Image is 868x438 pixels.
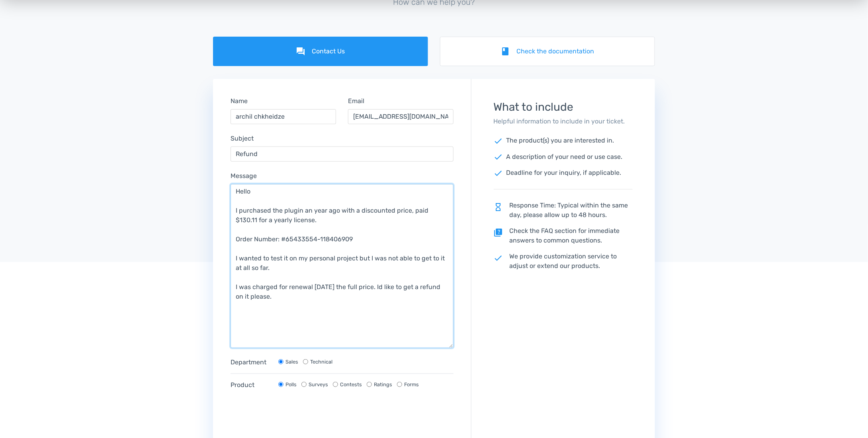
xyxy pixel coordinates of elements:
[404,381,419,388] label: Forms
[494,101,633,113] h3: What to include
[309,381,328,388] label: Surveys
[374,381,392,388] label: Ratings
[213,37,428,66] a: forumContact Us
[340,381,362,388] label: Contests
[231,96,248,106] label: Name
[231,171,257,181] label: Message
[285,381,297,388] label: Polls
[494,228,503,237] span: quiz
[285,358,298,366] label: Sales
[440,37,655,66] a: bookCheck the documentation
[494,136,633,146] p: The product(s) you are interested in.
[494,252,633,271] p: We provide customization service to adjust or extend our products.
[231,134,254,143] label: Subject
[494,136,503,146] span: check
[296,47,306,56] i: forum
[348,109,454,124] input: Email...
[494,117,633,126] p: Helpful information to include in your ticket.
[494,226,633,245] p: Check the FAQ section for immediate answers to common questions.
[494,168,503,178] span: check
[494,152,633,162] p: A description of your need or use case.
[231,147,454,162] input: Subject...
[310,358,332,366] label: Technical
[348,96,364,106] label: Email
[494,152,503,162] span: check
[494,168,633,178] p: Deadline for your inquiry, if applicable.
[494,253,503,263] span: check
[231,380,270,390] label: Product
[231,109,336,124] input: Name...
[494,201,633,220] p: Response Time: Typical within the same day, please allow up to 48 hours.
[231,358,270,367] label: Department
[494,202,503,212] span: hourglass_empty
[231,406,352,437] iframe: reCAPTCHA
[501,47,510,56] i: book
